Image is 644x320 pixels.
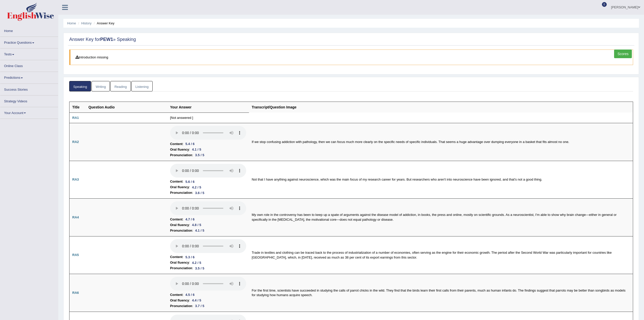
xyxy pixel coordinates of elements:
[249,123,633,161] td: If we stop confusing addiction with pathology, then we can focus much more clearly on the specifi...
[190,298,203,303] div: 4.4 / 5
[170,152,246,158] li: :
[72,116,79,120] b: RA1
[110,81,131,91] a: Reading
[170,141,183,147] b: Content
[602,2,607,7] span: 0
[72,291,79,295] b: RA6
[167,102,249,113] th: Your Answer
[170,298,189,303] b: Oral fluency
[67,21,76,25] a: Home
[249,199,633,236] td: My own role in the controversy has been to keep up a spate of arguments against the disease model...
[249,102,633,113] th: Transcript/Question Image
[183,254,196,260] div: 5.3 / 6
[170,179,246,184] li: :
[170,190,246,196] li: :
[170,228,246,233] li: :
[72,253,79,257] b: RA5
[170,265,192,271] b: Pronunciation
[0,72,58,82] a: Predictions
[170,141,246,147] li: :
[0,95,58,105] a: Strategy Videos
[69,50,633,65] blockquote: Introduction missing
[190,260,203,265] div: 4.2 / 5
[131,81,153,91] a: Listening
[92,81,110,91] a: Writing
[69,37,633,42] h2: Answer Key for » Speaking
[167,113,249,123] td: [Not answered ]
[183,141,196,147] div: 5.4 / 6
[86,102,167,113] th: Question Audio
[183,179,196,184] div: 5.6 / 6
[193,228,206,233] div: 4.1 / 5
[170,254,246,260] li: :
[170,217,183,222] b: Content
[170,260,246,265] li: :
[170,147,246,152] li: :
[170,254,183,260] b: Content
[170,152,192,158] b: Pronunciation
[170,222,246,228] li: :
[170,190,192,196] b: Pronunciation
[72,178,79,181] b: RA3
[193,152,206,158] div: 3.5 / 5
[69,81,91,91] a: Speaking
[170,303,192,309] b: Pronunciation
[183,217,196,222] div: 4.7 / 6
[170,265,246,271] li: :
[193,190,206,196] div: 3.6 / 5
[170,184,189,190] b: Oral fluency
[0,60,58,70] a: Online Class
[0,107,58,117] a: Your Account
[190,185,203,190] div: 4.2 / 5
[170,298,246,303] li: :
[249,236,633,274] td: Trade in textiles and clothing can be traced back to the process of industrialization of a number...
[170,179,183,184] b: Content
[0,49,58,58] a: Tests
[170,292,183,298] b: Content
[81,21,92,25] a: History
[170,228,192,233] b: Pronunciation
[249,161,633,199] td: Not that I have anything against neuroscience, which was the main focus of my research career for...
[193,303,206,309] div: 3.7 / 5
[69,102,86,113] th: Title
[170,147,189,152] b: Oral fluency
[0,84,58,94] a: Success Stories
[170,260,189,265] b: Oral fluency
[614,50,632,58] a: Scores
[170,217,246,222] li: :
[170,184,246,190] li: :
[190,222,203,228] div: 4.8 / 5
[72,215,79,219] b: RA4
[170,303,246,309] li: :
[170,222,189,228] b: Oral fluency
[193,266,206,271] div: 3.5 / 5
[0,25,58,35] a: Home
[72,140,79,144] b: RA2
[100,37,113,42] strong: PEW1
[190,147,203,152] div: 4.1 / 5
[183,292,196,297] div: 4.5 / 6
[170,292,246,298] li: :
[249,274,633,312] td: For the first time, scientists have succeeded in studying the calls of parrot chicks in the wild....
[0,37,58,47] a: Practice Questions
[93,21,115,26] li: Answer Key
